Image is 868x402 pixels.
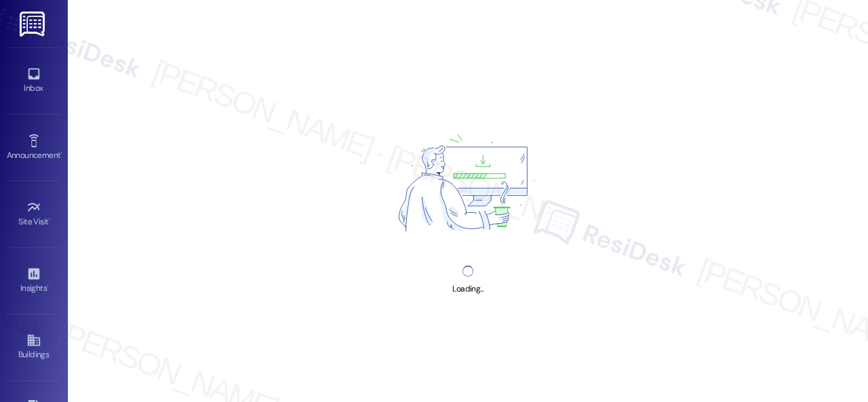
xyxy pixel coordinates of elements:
span: • [49,215,51,224]
a: Insights • [7,262,61,299]
a: Inbox [7,62,61,99]
a: Site Visit • [7,196,61,233]
span: • [47,281,49,291]
div: Loading... [452,282,483,296]
img: ResiDesk Logo [20,12,47,37]
span: • [60,148,62,158]
a: Buildings [7,329,61,365]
